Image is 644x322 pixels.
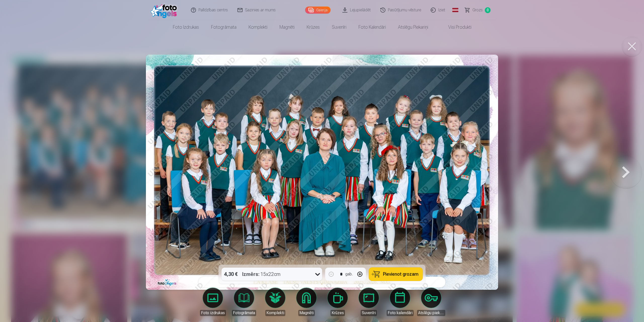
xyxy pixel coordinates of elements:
strong: Izmērs : [242,271,260,278]
a: Krūzes [301,20,326,34]
div: 4,30 € [222,268,240,281]
div: gab. [345,271,353,277]
a: Komplekti [261,288,289,316]
div: Magnēti [298,310,315,316]
div: Foto kalendāri [387,310,414,316]
a: Foto kalendāri [386,288,414,316]
a: Foto izdrukas [199,288,227,316]
button: Pievienot grozam [369,268,423,281]
a: Suvenīri [326,20,352,34]
a: Magnēti [273,20,301,34]
span: Grozs [472,7,483,13]
div: Atslēgu piekariņi [417,310,445,316]
span: Pievienot grozam [383,272,419,276]
div: Krūzes [331,310,345,316]
a: Fotogrāmata [230,288,258,316]
a: Fotogrāmata [205,20,243,34]
a: Krūzes [324,288,352,316]
a: Foto kalendāri [352,20,392,34]
div: 15x22cm [242,268,281,281]
a: Komplekti [243,20,273,34]
a: Suvenīri [355,288,383,316]
a: Atslēgu piekariņi [392,20,434,34]
img: /fa1 [150,2,179,18]
div: Komplekti [265,310,285,316]
a: Visi produkti [434,20,477,34]
div: Foto izdrukas [200,310,226,316]
a: Galerija [305,7,331,14]
div: Fotogrāmata [232,310,256,316]
a: Magnēti [292,288,320,316]
span: 0 [485,7,491,13]
a: Atslēgu piekariņi [417,288,445,316]
a: Foto izdrukas [167,20,205,34]
div: Suvenīri [361,310,377,316]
